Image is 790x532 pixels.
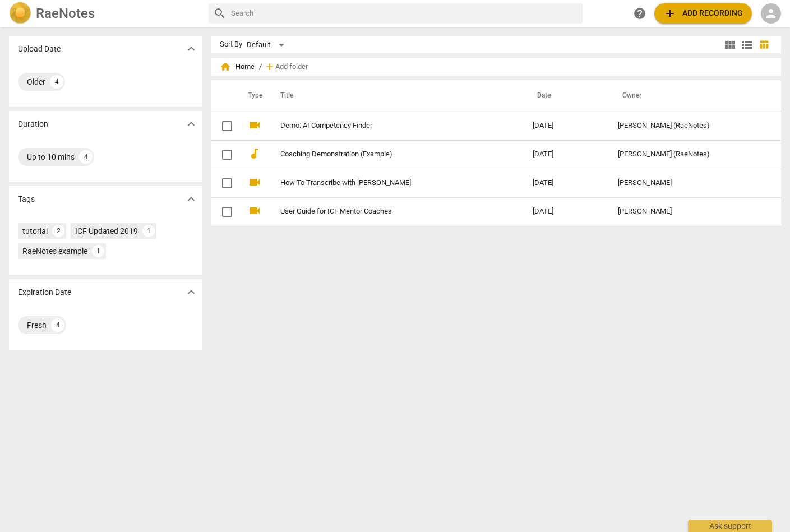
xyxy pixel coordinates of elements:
th: Owner [609,80,769,112]
div: Older [27,76,45,87]
a: Coaching Demonstration (Example) [280,150,492,159]
div: [PERSON_NAME] [618,207,760,216]
button: Show more [183,115,200,132]
span: search [213,7,227,20]
div: 2 [52,225,64,237]
span: home [220,61,231,72]
button: Table view [755,36,772,53]
div: ICF Updated 2019 [75,225,138,237]
button: Tile view [722,36,738,53]
span: videocam [248,175,261,189]
p: Expiration Date [18,286,71,298]
div: [PERSON_NAME] (RaeNotes) [618,150,760,159]
button: List view [738,36,755,53]
a: Demo: AI Competency Finder [280,122,492,130]
span: expand_more [184,192,198,206]
input: Search [231,4,578,22]
td: [DATE] [524,169,609,197]
a: How To Transcribe with [PERSON_NAME] [280,179,492,187]
td: [DATE] [524,197,609,226]
span: audiotrack [248,147,261,160]
a: Help [630,3,650,24]
td: [DATE] [524,140,609,169]
div: Ask support [688,520,772,532]
span: Add recording [663,7,743,20]
div: tutorial [22,225,48,237]
div: [PERSON_NAME] [618,179,760,187]
button: Upload [654,3,752,24]
span: expand_more [184,285,198,299]
th: Date [524,80,609,112]
span: person [764,7,778,20]
button: Show more [183,284,200,300]
div: 4 [51,318,64,332]
h2: RaeNotes [36,6,95,21]
a: User Guide for ICF Mentor Coaches [280,207,492,216]
img: Logo [9,2,31,25]
div: 1 [142,225,155,237]
span: view_module [723,38,737,52]
span: add [663,7,677,20]
div: Sort By [220,40,242,49]
div: 1 [92,245,104,257]
div: Fresh [27,320,47,331]
p: Tags [18,193,35,205]
p: Upload Date [18,43,61,55]
td: [DATE] [524,112,609,140]
span: add [264,61,275,72]
span: Home [220,61,255,72]
a: LogoRaeNotes [9,2,200,25]
span: videocam [248,204,261,218]
div: Up to 10 mins [27,151,75,163]
div: 4 [50,75,63,89]
p: Duration [18,118,48,130]
span: table_chart [759,39,769,50]
span: view_list [740,38,754,52]
th: Title [267,80,523,112]
span: videocam [248,118,261,132]
button: Show more [183,40,200,57]
span: Add folder [275,63,308,71]
div: [PERSON_NAME] (RaeNotes) [618,122,760,130]
span: expand_more [184,42,198,55]
th: Type [239,80,267,112]
div: RaeNotes example [22,246,87,257]
span: / [259,63,262,71]
div: 4 [79,150,93,164]
span: help [633,7,646,20]
span: expand_more [184,117,198,131]
div: Default [247,36,288,54]
button: Show more [183,191,200,207]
